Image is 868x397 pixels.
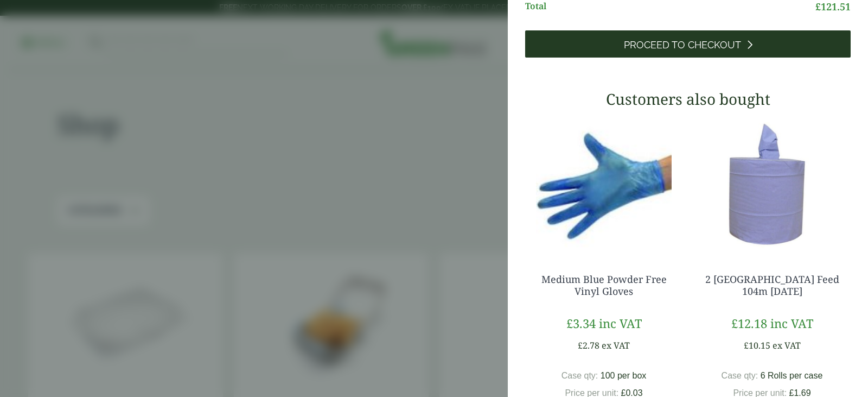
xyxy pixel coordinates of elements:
[770,315,813,331] span: inc VAT
[731,315,738,331] span: £
[525,30,851,58] a: Proceed to Checkout
[601,371,647,380] span: 100 per box
[731,315,767,331] bdi: 12.18
[578,339,583,351] span: £
[525,90,851,109] h3: Customers also bought
[602,339,630,351] span: ex VAT
[541,273,667,298] a: Medium Blue Powder Free Vinyl Gloves
[624,39,741,51] span: Proceed to Checkout
[722,371,758,380] span: Case qty:
[566,315,573,331] span: £
[761,371,823,380] span: 6 Rolls per case
[599,315,642,331] span: inc VAT
[693,116,851,252] img: 3630017-2-Ply-Blue-Centre-Feed-104m
[744,339,749,351] span: £
[525,116,682,252] img: 4130015J-Blue-Vinyl-Powder-Free-Gloves-Medium
[705,273,839,298] a: 2 [GEOGRAPHIC_DATA] Feed 104m [DATE]
[773,339,801,351] span: ex VAT
[578,339,599,351] bdi: 2.78
[566,315,596,331] bdi: 3.34
[561,371,598,380] span: Case qty:
[744,339,770,351] bdi: 10.15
